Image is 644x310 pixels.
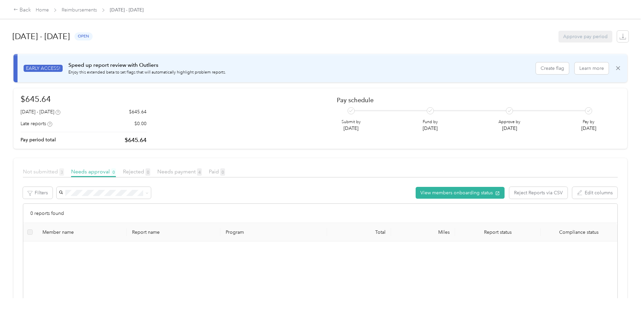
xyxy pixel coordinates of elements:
p: Enjoy this extended beta to set flags that will automatically highlight problem reports. [68,69,226,76]
span: 0 [111,168,116,176]
p: Pay period total [21,136,56,143]
div: Late reports [21,120,52,127]
span: Not submitted [23,168,64,175]
button: View members onboarding status [416,187,505,199]
button: Edit columns [572,187,617,199]
div: Member name [42,229,121,235]
p: Submit by [342,119,361,125]
p: Approve by [498,119,520,125]
p: [DATE] [342,125,361,132]
span: Paid [209,168,225,175]
p: [DATE] [581,125,596,132]
p: Fund by [423,119,438,125]
th: Program [220,223,327,242]
span: 4 [197,168,202,176]
h1: $645.64 [21,93,147,105]
button: Reject Reports via CSV [509,187,568,199]
p: [DATE] [423,125,438,132]
p: $0.00 [134,120,147,127]
iframe: Everlance-gr Chat Button Frame [606,272,644,310]
span: Compliance status [546,229,612,235]
div: 0 reports found [23,204,617,223]
span: 0 [220,168,225,176]
span: 0 [146,168,150,176]
button: Create flag [536,62,569,74]
span: Needs approval [71,168,116,175]
div: [DATE] - [DATE] [21,108,60,115]
span: Needs payment [157,168,202,175]
h2: Pay schedule [337,96,608,104]
div: Miles [396,229,450,235]
h1: [DATE] - [DATE] [12,28,70,45]
th: Member name [37,223,127,242]
p: Pay by [581,119,596,125]
p: Speed up report review with Outliers [68,61,226,69]
p: [DATE] [498,125,520,132]
a: Home [36,7,49,13]
p: $645.64 [129,108,147,115]
button: Filters [23,187,53,199]
span: Report status [460,229,535,235]
span: EARLY ACCESS! [24,65,63,72]
span: 3 [59,168,64,176]
div: Total [332,229,386,235]
button: Learn more [575,62,609,74]
div: Back [13,6,31,14]
th: Report name [127,223,221,242]
span: open [74,32,93,40]
span: [DATE] - [DATE] [110,6,143,13]
span: Rejected [123,168,150,175]
p: $645.64 [125,136,147,144]
a: Reimbursements [62,7,97,13]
